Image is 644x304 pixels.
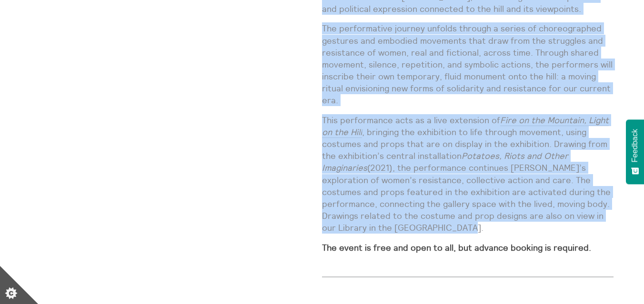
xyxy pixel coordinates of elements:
[322,22,614,106] p: The performative journey unfolds through a series of choreographed gestures and embodied movement...
[626,119,644,184] button: Feedback - Show survey
[322,150,568,173] em: Potatoes, Riots and Other Imaginaries
[322,114,614,234] p: This performance acts as a live extension of , bringing the exhibition to life through movement, ...
[322,242,591,253] strong: The event is free and open to all, but advance booking is required.
[631,129,639,162] span: Feedback
[322,115,609,138] a: Fire on the Mountain, Light on the Hill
